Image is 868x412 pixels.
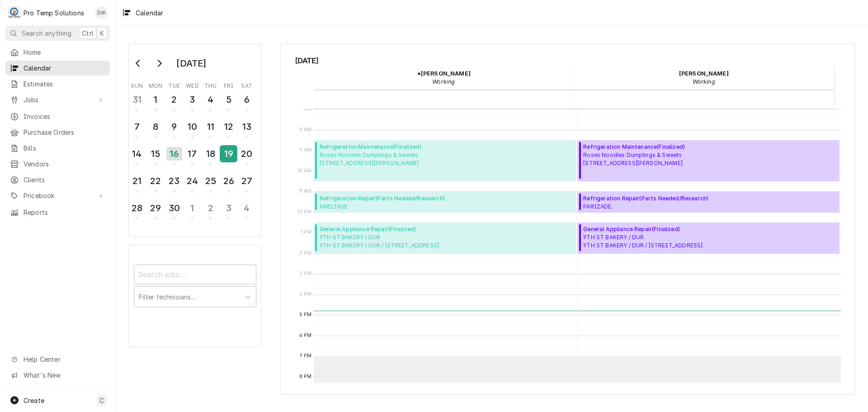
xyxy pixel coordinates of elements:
span: 7 AM [297,105,314,113]
div: 1 [148,93,162,106]
span: [DATE] [295,55,841,66]
span: Vendors [24,159,105,169]
a: Reports [5,205,110,220]
div: Calendar Filters [128,245,261,347]
div: 26 [222,174,236,188]
a: Home [5,45,110,60]
span: Roses Noodles Dumplings & Sweets [STREET_ADDRESS][PERSON_NAME] [320,151,421,167]
span: Search anything [22,28,71,38]
div: [Service] General Appliance Repair 9TH ST BAKERY / DUR 9TH ST BAKERY / DUR / 136 E Chapel Hill St... [314,223,576,253]
div: General Appliance Repair(Finalized)9TH ST BAKERY / DUR9TH ST BAKERY / DUR / [STREET_ADDRESS] [314,223,576,253]
span: Reports [24,208,105,217]
a: Invoices [5,109,110,124]
span: 3 PM [297,270,314,277]
span: 7 PM [297,352,314,360]
a: Go to What's New [5,368,110,383]
div: 2 [167,93,181,106]
div: 5 [222,93,236,106]
div: 4 [203,93,217,106]
div: Refrigeration Maintenance(Finalized)Roses Noodles Dumplings & Sweets[STREET_ADDRESS][PERSON_NAME] [577,140,840,181]
div: 11 [203,120,217,133]
div: 3 [222,201,236,215]
div: 23 [167,174,181,188]
span: 2 PM [297,250,314,257]
span: 1 PM [298,229,314,236]
em: Working [432,78,455,85]
span: 9TH ST BAKERY / DUR 9TH ST BAKERY / DUR / [STREET_ADDRESS] [320,233,439,250]
div: 28 [130,201,144,215]
div: 19 [221,146,236,161]
div: Calendar Filters [134,256,256,317]
button: Search anythingCtrlK [5,25,110,41]
span: 4 PM [297,291,314,298]
div: 8 [148,120,162,133]
span: Refrigeration Maintenance ( Finalized ) [320,143,421,151]
div: 31 [130,93,144,106]
span: Refrigeration Maintenance ( Finalized ) [583,143,685,151]
div: 30 [167,201,181,215]
div: 6 [240,93,254,106]
div: General Appliance Repair(Finalized)9TH ST BAKERY / DUR9TH ST BAKERY / DUR / [STREET_ADDRESS] [577,223,840,253]
th: Friday [220,79,238,90]
div: *Kevin Williams - Working [314,66,574,89]
a: Purchase Orders [5,125,110,140]
div: 25 [203,174,217,188]
span: Purchase Orders [24,128,105,137]
a: Estimates [5,76,110,91]
span: Pricebook [24,191,92,200]
div: Dakota Williams - Working [574,66,834,89]
div: 2 [203,201,217,215]
span: Refrigeration Repair ( Parts Needed/Research ) [583,194,708,203]
th: Wednesday [183,79,201,90]
input: Search jobs... [134,265,256,284]
div: P [8,6,21,19]
span: Home [24,47,105,57]
a: Vendors [5,156,110,171]
div: [DATE] [173,56,209,71]
div: Calendar Calendar [280,43,855,395]
span: General Appliance Repair ( Finalized ) [320,225,439,233]
span: Calendar [24,63,105,73]
th: Tuesday [165,79,183,90]
div: Calendar Day Picker [128,43,261,237]
div: 17 [185,147,199,161]
span: 10 AM [295,167,314,175]
div: 29 [148,201,162,215]
span: 9 AM [297,147,314,154]
th: Monday [146,79,165,90]
div: 9 [167,120,181,133]
div: 12 [222,120,236,133]
em: Working [693,78,715,85]
div: 16 [166,147,182,161]
span: K [100,28,104,38]
div: 4 [240,201,254,215]
span: 5 PM [297,311,314,318]
span: 9TH ST BAKERY / DUR 9TH ST BAKERY / DUR / [STREET_ADDRESS] [583,233,703,250]
span: 6 PM [297,332,314,339]
span: PARIZADE PARIZADE/DUR / [STREET_ADDRESS] [583,203,708,210]
div: Pro Temp Solutions [24,8,84,18]
span: Ctrl [82,28,94,38]
div: Pro Temp Solutions's Avatar [8,6,21,19]
span: General Appliance Repair ( Finalized ) [583,225,703,233]
div: 15 [148,147,162,161]
div: 13 [240,120,254,133]
a: Calendar [5,61,110,76]
span: Bills [24,143,105,153]
strong: [PERSON_NAME] [679,70,729,77]
div: Refrigeration Repair(Parts Needed/Research)PARIZADEPARIZADE/DUR / [STREET_ADDRESS] [577,192,840,213]
span: 11 AM [297,188,314,195]
button: Go to next month [150,56,168,71]
div: Refrigeration Repair(Parts Needed/Research)PARIZADEPARIZADE/DUR / [STREET_ADDRESS] [314,192,576,213]
span: Create [24,397,44,404]
div: 14 [130,147,144,161]
div: 3 [185,93,199,106]
th: Thursday [202,79,220,90]
strong: *[PERSON_NAME] [417,70,471,77]
div: [Service] Refrigeration Repair PARIZADE PARIZADE/DUR / 2200 W Main St, Durham, NC 27705 ID: 09122... [314,192,576,213]
div: 27 [240,174,254,188]
a: Bills [5,141,110,156]
span: What's New [24,370,104,380]
th: Saturday [238,79,256,90]
span: Estimates [24,79,105,89]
